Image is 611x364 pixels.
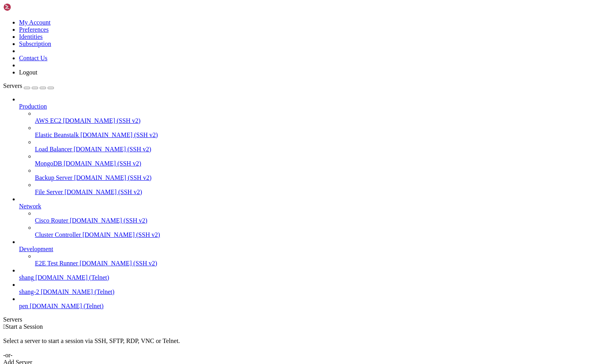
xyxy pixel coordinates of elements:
a: Servers [3,82,54,89]
a: pen [DOMAIN_NAME] (Telnet) [19,303,608,310]
li: shang [DOMAIN_NAME] (Telnet) [19,267,608,281]
span: Cluster Controller [35,231,81,238]
li: Load Balancer [DOMAIN_NAME] (SSH v2) [35,139,608,153]
a: File Server [DOMAIN_NAME] (SSH v2) [35,189,608,196]
span: [DOMAIN_NAME] (SSH v2) [74,174,152,181]
span: Cisco Router [35,217,68,224]
li: Cisco Router [DOMAIN_NAME] (SSH v2) [35,210,608,224]
span: [DOMAIN_NAME] (SSH v2) [74,146,151,152]
li: pen [DOMAIN_NAME] (Telnet) [19,295,608,310]
a: Network [19,203,608,210]
span: File Server [35,189,63,195]
a: My Account [19,19,51,26]
span: Development [19,246,53,252]
a: E2E Test Runner [DOMAIN_NAME] (SSH v2) [35,260,608,267]
a: Production [19,103,608,110]
li: MongoDB [DOMAIN_NAME] (SSH v2) [35,153,608,167]
li: E2E Test Runner [DOMAIN_NAME] (SSH v2) [35,253,608,267]
li: Development [19,238,608,267]
span: [DOMAIN_NAME] (SSH v2) [80,131,158,138]
span: MongoDB [35,160,62,167]
span: [DOMAIN_NAME] (Telnet) [41,288,115,295]
a: MongoDB [DOMAIN_NAME] (SSH v2) [35,160,608,167]
a: Cluster Controller [DOMAIN_NAME] (SSH v2) [35,231,608,238]
span: E2E Test Runner [35,260,78,267]
a: Development [19,246,608,253]
a: Logout [19,69,37,76]
span: Network [19,203,41,210]
a: Backup Server [DOMAIN_NAME] (SSH v2) [35,174,608,181]
a: Contact Us [19,55,48,61]
span: Production [19,103,47,110]
span: shang-2 [19,288,39,295]
span: shang [19,274,34,281]
a: Cisco Router [DOMAIN_NAME] (SSH v2) [35,217,608,224]
a: Subscription [19,40,51,47]
li: Backup Server [DOMAIN_NAME] (SSH v2) [35,167,608,181]
a: shang [DOMAIN_NAME] (Telnet) [19,274,608,281]
span: Servers [3,82,22,89]
a: Load Balancer [DOMAIN_NAME] (SSH v2) [35,146,608,153]
span: [DOMAIN_NAME] (SSH v2) [63,160,141,167]
a: shang-2 [DOMAIN_NAME] (Telnet) [19,288,608,295]
a: AWS EC2 [DOMAIN_NAME] (SSH v2) [35,117,608,124]
span: Load Balancer [35,146,72,152]
a: Elastic Beanstalk [DOMAIN_NAME] (SSH v2) [35,131,608,139]
li: File Server [DOMAIN_NAME] (SSH v2) [35,181,608,196]
li: Elastic Beanstalk [DOMAIN_NAME] (SSH v2) [35,124,608,139]
li: AWS EC2 [DOMAIN_NAME] (SSH v2) [35,110,608,124]
a: Preferences [19,26,49,33]
span: [DOMAIN_NAME] (SSH v2) [80,260,157,267]
span: Start a Session [6,323,43,330]
span: AWS EC2 [35,117,61,124]
li: Production [19,96,608,196]
span: Backup Server [35,174,73,181]
span: [DOMAIN_NAME] (SSH v2) [82,231,160,238]
span: Elastic Beanstalk [35,131,79,138]
span: [DOMAIN_NAME] (SSH v2) [65,189,142,195]
span: [DOMAIN_NAME] (SSH v2) [63,117,141,124]
span: pen [19,303,28,309]
div: Select a server to start a session via SSH, SFTP, RDP, VNC or Telnet. -or- [3,330,608,359]
a: Identities [19,33,43,40]
li: Network [19,196,608,238]
span: [DOMAIN_NAME] (Telnet) [35,274,109,281]
span:  [3,323,6,330]
span: [DOMAIN_NAME] (SSH v2) [70,217,147,224]
li: Cluster Controller [DOMAIN_NAME] (SSH v2) [35,224,608,238]
div: Servers [3,316,608,323]
li: shang-2 [DOMAIN_NAME] (Telnet) [19,281,608,295]
span: [DOMAIN_NAME] (Telnet) [30,303,103,309]
img: Shellngn [3,3,49,11]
